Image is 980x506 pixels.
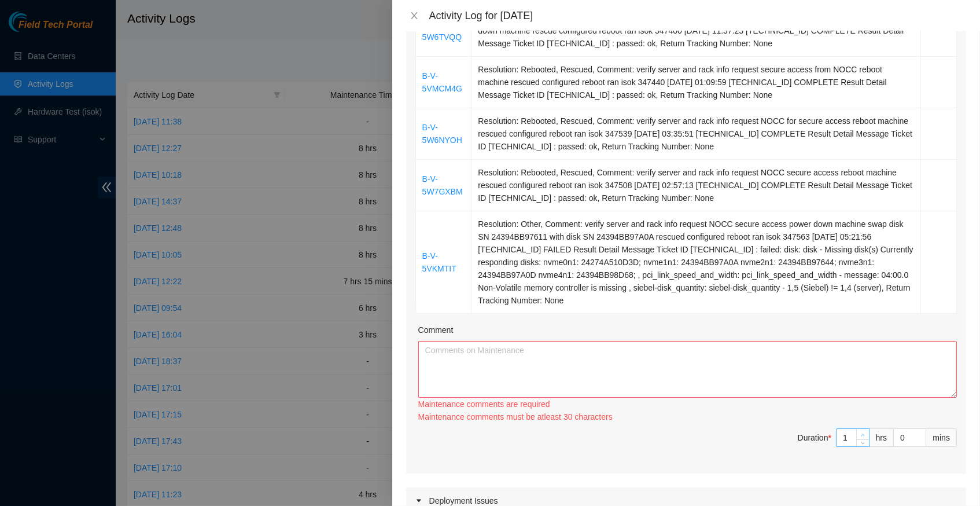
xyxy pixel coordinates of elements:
span: close [410,11,419,20]
span: up [860,431,867,438]
div: Maintenance comments are required [418,398,957,410]
td: Resolution: Other, Comment: verify server and rack info request NOCC secure access power down mac... [471,211,921,314]
span: down [860,440,867,447]
label: Comment [418,324,454,336]
td: Resolution: Rebooted, Rescued, Comment: verify rack and server info request secure rack access fr... [471,5,921,57]
a: B-V-5W6NYOH [422,123,462,145]
div: mins [926,428,957,447]
a: B-V-5VMCM4G [422,71,462,93]
div: Activity Log for [DATE] [429,9,966,22]
button: Close [406,10,422,21]
a: B-V-5VKMTIT [422,251,456,273]
div: Duration [798,431,831,444]
div: hrs [870,428,894,447]
span: Decrease Value [856,439,869,446]
td: Resolution: Rebooted, Rescued, Comment: verify server and rack info request NOCC secure access re... [471,160,921,211]
div: Maintenance comments must be atleast 30 characters [418,410,957,423]
span: Increase Value [856,429,869,439]
textarea: Comment [418,341,957,398]
td: Resolution: Rebooted, Rescued, Comment: verify server and rack info request secure access from NO... [471,57,921,108]
span: caret-right [415,497,422,504]
td: Resolution: Rebooted, Rescued, Comment: verify server and rack info request NOCC for secure acces... [471,108,921,160]
a: B-V-5W7GXBM [422,174,463,196]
